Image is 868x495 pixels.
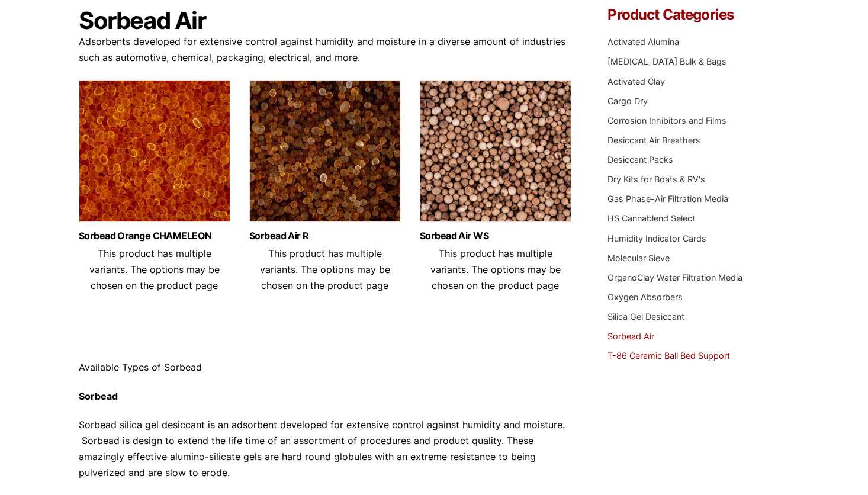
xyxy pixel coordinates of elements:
a: [MEDICAL_DATA] Bulk & Bags [608,56,727,66]
p: Adsorbents developed for extensive control against humidity and moisture in a diverse amount of i... [79,34,573,66]
a: Sorbead Air WS [420,231,571,241]
a: Oxygen Absorbers [608,292,683,302]
a: HS Cannablend Select [608,213,696,223]
a: Activated Clay [608,76,666,86]
a: T-86 Ceramic Ball Bed Support [608,351,731,361]
a: Silica Gel Desiccant [608,311,685,322]
span: This product has multiple variants. The options may be chosen on the product page [260,247,390,291]
strong: Sorbead [79,390,118,402]
a: Molecular Sieve [608,253,670,263]
h1: Sorbead Air [79,8,573,34]
span: This product has multiple variants. The options may be chosen on the product page [430,247,561,291]
span: This product has multiple variants. The options may be chosen on the product page [89,247,220,291]
p: Available Types of Sorbead [79,359,573,375]
a: Dry Kits for Boats & RV's [608,174,706,184]
a: Sorbead Orange CHAMELEON [79,231,230,241]
p: Sorbead silica gel desiccant is an adsorbent developed for extensive control against humidity and... [79,417,573,481]
a: Gas Phase-Air Filtration Media [608,194,729,204]
a: Corrosion Inhibitors and Films [608,115,727,126]
a: Cargo Dry [608,96,648,106]
a: Humidity Indicator Cards [608,233,707,243]
a: Desiccant Air Breathers [608,135,701,145]
a: Sorbead Air R [249,231,401,241]
a: Sorbead Air [608,331,655,341]
h4: Product Categories [608,8,789,22]
a: Activated Alumina [608,37,680,47]
a: Desiccant Packs [608,155,674,165]
a: OrganoClay Water Filtration Media [608,272,743,282]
